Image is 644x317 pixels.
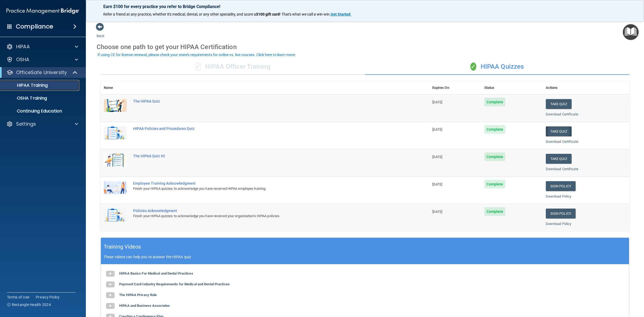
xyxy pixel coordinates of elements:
[105,290,116,301] img: gray_youtube_icon.38fcd6cc.png
[546,154,572,164] button: Take Quiz
[6,6,79,16] img: PMB logo
[195,63,201,71] span: ✓
[6,69,78,76] a: OfficeSafe University
[133,213,402,219] div: Finish your HIPAA quizzes to acknowledge you have received your organization’s HIPAA policies.
[546,126,572,136] button: Take Quiz
[432,155,442,159] span: [DATE]
[133,185,402,192] div: Finish your HIPAA quizzes to acknowledge you have received HIPAA employee training.
[623,24,639,40] button: Open Resource Center
[331,12,350,16] strong: Get Started
[104,242,141,252] h5: Training Videos
[546,181,576,191] a: Sign Policy
[331,12,351,16] a: Get Started
[16,43,30,50] p: HIPAA
[432,100,442,104] span: [DATE]
[97,39,633,55] div: Choose one path to get your HIPAA Certification
[546,140,578,144] a: Download Certificate
[6,43,78,50] a: HIPAA
[432,127,442,132] span: [DATE]
[429,81,481,94] th: Expires On
[484,98,506,106] span: Complete
[16,69,67,76] p: OfficeSafe University
[105,268,116,279] img: gray_youtube_icon.38fcd6cc.png
[3,108,77,114] p: Continuing Education
[119,271,193,275] b: HIPAA Basics For Medical and Dental Practices
[256,12,280,16] strong: $100 gift card
[432,210,442,214] span: [DATE]
[103,12,256,16] span: Refer a friend at any practice, whether it's medical, dental, or any other speciality, and score a
[97,27,104,38] a: Back
[484,152,506,161] span: Complete
[3,83,48,88] p: HIPAA Training
[484,207,506,216] span: Complete
[546,222,572,226] a: Download Policy
[16,23,53,30] h4: Compliance
[484,125,506,134] span: Complete
[3,96,47,101] p: OSHA Training
[6,121,78,127] a: Settings
[119,293,157,297] b: The HIPAA Privacy Rule
[133,126,402,131] div: HIPAA Policies and Procedures Quiz
[104,255,626,259] p: These videos can help you to answer the HIPAA quiz
[101,81,130,94] th: Name
[119,282,230,286] b: Payment Card Industry Requirements for Medical and Dental Practices
[484,180,506,188] span: Complete
[133,181,402,185] div: Employee Training Acknowledgment
[97,53,296,57] div: If using CE for license renewal, please check your state's requirements for online vs. live cours...
[365,59,629,75] div: HIPAA Quizzes
[105,301,116,311] img: gray_youtube_icon.38fcd6cc.png
[133,154,402,158] div: The HIPAA Quiz #2
[481,81,543,94] th: Status
[543,81,629,94] th: Actions
[16,121,36,127] p: Settings
[133,99,402,103] div: The HIPAA Quiz
[101,59,365,75] div: HIPAA Officer Training
[7,302,51,307] span: Ⓒ Rectangle Health 2024
[105,279,116,290] img: gray_youtube_icon.38fcd6cc.png
[103,4,627,9] p: Earn $100 for every practice you refer to Bridge Compliance!
[133,209,402,213] div: Policies Acknowledgment
[546,167,578,171] a: Download Certificate
[546,194,572,198] a: Download Policy
[546,209,576,218] a: Sign Policy
[432,182,442,186] span: [DATE]
[546,112,578,116] a: Download Certificate
[16,56,30,63] p: OSHA
[6,56,78,63] a: OSHA
[36,294,60,300] a: Privacy Policy
[7,294,29,300] a: Terms of Use
[119,304,170,308] b: HIPAA and Business Associates
[546,99,572,109] button: Take Quiz
[280,12,331,16] span: ! That's what we call a win-win.
[97,52,297,57] button: If using CE for license renewal, please check your state's requirements for online vs. live cours...
[470,63,476,71] span: ✓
